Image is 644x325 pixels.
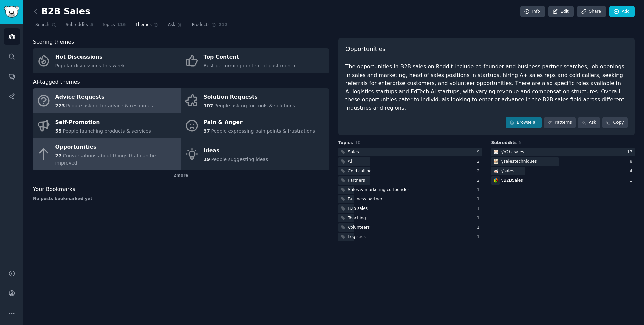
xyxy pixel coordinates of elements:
a: Self-Promotion55People launching products & services [33,113,181,138]
span: 212 [219,22,228,28]
div: r/ B2BSales [501,178,523,184]
span: Scoring themes [33,38,74,46]
img: salestechniques [494,159,498,164]
a: Add [609,6,635,17]
div: Self-Promotion [55,117,151,128]
div: r/ sales [501,168,514,174]
a: Pain & Anger37People expressing pain points & frustrations [181,113,329,138]
div: 1 [630,178,635,184]
a: Top ContentBest-performing content of past month [181,48,329,73]
span: People suggesting ideas [211,157,268,162]
div: Hot Discussions [55,52,125,63]
span: 37 [204,128,210,134]
div: Opportunities [55,142,177,153]
a: Volunteers1 [338,223,482,232]
div: 2 [477,168,482,174]
a: Cold calling2 [338,167,482,175]
div: 2 more [33,170,329,181]
a: Themes [133,19,161,33]
a: Topics116 [100,19,128,33]
h2: B2B Sales [33,6,90,17]
span: People asking for tools & solutions [214,103,295,108]
div: r/ salestechniques [501,159,537,165]
div: 1 [477,196,482,202]
div: Sales [348,149,359,155]
div: 2 [477,159,482,165]
a: Hot DiscussionsPopular discussions this week [33,48,181,73]
span: Your Bookmarks [33,185,75,194]
div: Ideas [204,145,268,156]
span: 223 [55,103,65,108]
a: Browse all [506,117,542,128]
a: Opportunities27Conversations about things that can be improved [33,138,181,170]
div: Pain & Anger [204,117,315,128]
div: 8 [630,159,635,165]
span: Opportunities [345,45,385,53]
a: Ask [166,19,185,33]
div: Business partner [348,196,382,202]
div: 1 [477,225,482,231]
a: Advice Requests223People asking for advice & resources [33,88,181,113]
img: B2BSales [494,178,498,183]
a: Share [577,6,606,17]
a: Products212 [190,19,230,33]
span: 5 [519,140,522,145]
img: b2b_sales [494,150,498,154]
span: 19 [204,157,210,162]
span: Themes [135,22,152,28]
a: Business partner1 [338,195,482,203]
div: 4 [630,168,635,174]
span: Popular discussions this week [55,63,125,68]
span: Topics [338,140,353,146]
a: Logistics1 [338,233,482,241]
a: Info [520,6,545,17]
span: 116 [117,22,126,28]
div: 1 [477,206,482,212]
span: 107 [204,103,213,108]
span: AI-tagged themes [33,78,80,86]
button: Copy [602,117,628,128]
span: Subreddits [491,140,517,146]
a: Teaching1 [338,214,482,222]
div: 2 [477,178,482,184]
a: Search [33,19,59,33]
span: 55 [55,128,62,134]
span: Best-performing content of past month [204,63,296,68]
div: Cold calling [348,168,372,174]
span: People asking for advice & resources [66,103,153,108]
span: Subreddits [66,22,88,28]
div: The opportunities in B2B sales on Reddit include co-founder and business partner searches, job op... [345,63,628,112]
a: Ai2 [338,157,482,166]
span: Search [35,22,49,28]
div: Sales & marketing co-founder [348,187,409,193]
a: Partners2 [338,176,482,185]
a: Ask [578,117,600,128]
div: Teaching [348,215,366,221]
div: Partners [348,178,365,184]
span: 27 [55,153,62,158]
a: b2b_salesr/b2b_sales17 [491,148,635,156]
div: Advice Requests [55,92,153,103]
div: 1 [477,234,482,240]
span: Products [192,22,210,28]
div: 9 [477,149,482,155]
div: B2b sales [348,206,368,212]
span: 10 [355,140,361,145]
a: salestechniquesr/salestechniques8 [491,157,635,166]
div: Top Content [204,52,296,63]
a: Sales & marketing co-founder1 [338,186,482,194]
span: Topics [102,22,115,28]
span: Conversations about things that can be improved [55,153,156,166]
a: Edit [548,6,574,17]
div: Volunteers [348,225,370,231]
a: Patterns [544,117,576,128]
div: 17 [627,149,635,155]
a: Subreddits5 [63,19,95,33]
a: B2BSalesr/B2BSales1 [491,176,635,185]
div: Logistics [348,234,366,240]
div: 1 [477,187,482,193]
span: People expressing pain points & frustrations [211,128,315,134]
a: B2b sales1 [338,204,482,213]
div: Solution Requests [204,92,296,103]
span: 5 [90,22,93,28]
